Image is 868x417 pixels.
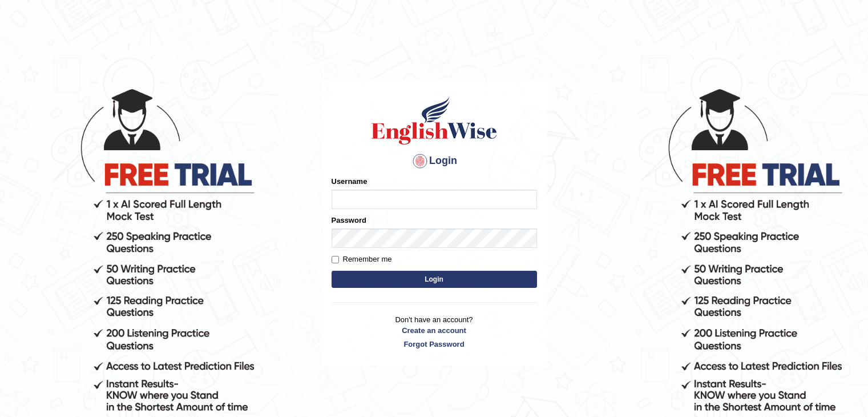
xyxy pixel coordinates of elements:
label: Username [332,176,368,187]
button: Login [332,271,537,288]
p: Don't have an account? [332,314,537,350]
img: Logo of English Wise sign in for intelligent practice with AI [369,95,499,146]
a: Forgot Password [332,339,537,350]
input: Remember me [332,256,339,263]
label: Remember me [332,254,392,265]
label: Password [332,215,366,226]
a: Create an account [332,325,537,336]
h4: Login [332,152,537,170]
